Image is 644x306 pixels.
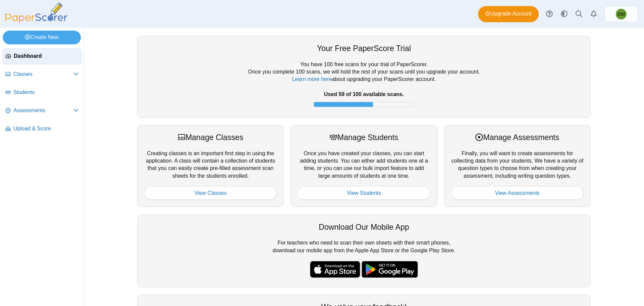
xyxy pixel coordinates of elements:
[3,3,70,23] img: PaperScorer
[310,261,360,278] img: apple-store-badge.svg
[444,125,591,207] div: Finally, you will want to create assessments for collecting data from your students. We have a va...
[298,186,430,200] a: View Students
[13,71,73,78] span: Classes
[451,186,584,200] a: View Assessments
[324,91,404,97] b: Used 59 of 100 available scans.
[3,67,82,83] a: Classes
[13,107,73,114] span: Assessments
[144,61,584,111] div: You have 100 free scans for your trial of PaperScorer. Once you complete 100 scans, we will hold ...
[3,103,82,119] a: Assessments
[604,6,638,22] a: Domenic Mariani
[290,125,437,207] div: Once you have created your classes, you can start adding students. You can either add students on...
[292,76,332,82] a: Learn more here
[137,215,591,287] div: For teachers who need to scan their own sheets with their smart phones, download our mobile app f...
[451,132,584,143] div: Manage Assessments
[616,9,627,19] span: Domenic Mariani
[13,89,79,96] span: Students
[137,125,284,207] div: Creating classes is an important first step in using the application. A class will contain a coll...
[298,132,430,143] div: Manage Students
[13,125,79,132] span: Upload & Score
[618,12,625,16] span: Domenic Mariani
[144,186,277,200] a: View Classes
[3,121,82,137] a: Upload & Score
[3,18,70,24] a: PaperScorer
[362,261,418,278] img: google-play-badge.png
[485,10,532,17] span: Upgrade Account
[3,85,82,101] a: Students
[3,31,81,44] a: Create New
[144,222,584,232] div: Download Our Mobile App
[144,132,277,143] div: Manage Classes
[478,6,539,22] a: Upgrade Account
[14,52,78,60] span: Dashboard
[586,7,601,21] a: Alerts
[144,43,584,54] div: Your Free PaperScore Trial
[3,48,82,64] a: Dashboard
